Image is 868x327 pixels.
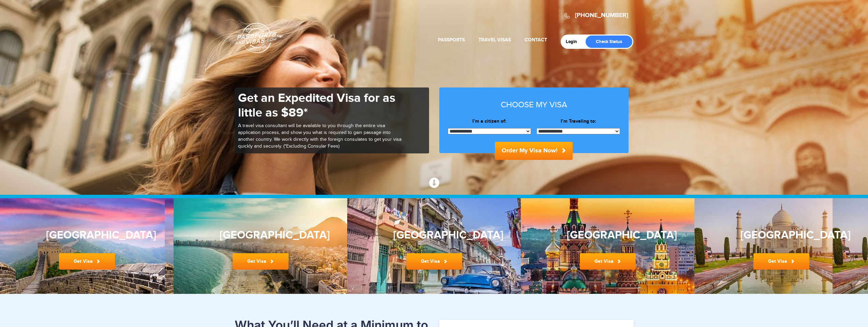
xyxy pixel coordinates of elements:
[438,37,465,43] a: Passports
[233,253,289,270] a: Get Visa
[448,100,620,109] h3: Choose my visa
[238,123,402,150] p: A travel visa consultant will be available to you through the entire visa application process, an...
[46,229,128,241] h3: [GEOGRAPHIC_DATA]
[393,229,475,241] h3: [GEOGRAPHIC_DATA]
[586,36,632,48] a: Check Status
[536,118,620,125] label: I’m Traveling to:
[753,253,809,270] a: Get Visa
[575,12,628,19] a: [PHONE_NUMBER]
[580,253,636,270] a: Get Visa
[566,39,582,44] a: Login
[740,229,822,241] h3: [GEOGRAPHIC_DATA]
[406,253,462,270] a: Get Visa
[495,142,573,160] button: Order My Visa Now!
[479,37,511,43] a: Travel Visas
[235,23,283,53] a: Passports & [DOMAIN_NAME]
[238,91,402,120] h1: Get an Expedited Visa for as little as $89*
[220,229,301,241] h3: [GEOGRAPHIC_DATA]
[567,229,649,241] h3: [GEOGRAPHIC_DATA]
[525,37,547,43] a: Contact
[59,253,115,270] a: Get Visa
[448,118,531,125] label: I’m a citizen of:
